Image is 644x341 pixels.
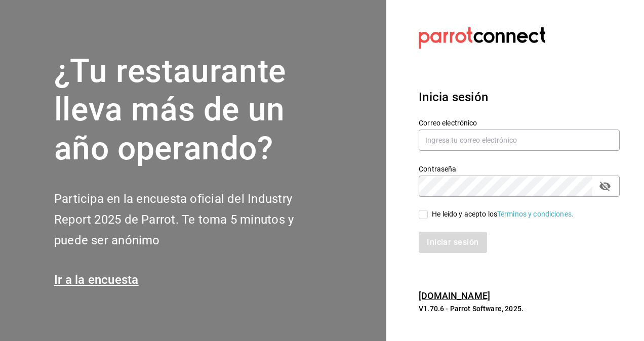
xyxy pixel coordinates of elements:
h2: Participa en la encuesta oficial del Industry Report 2025 de Parrot. Te toma 5 minutos y puede se... [54,189,328,250]
p: V1.70.6 - Parrot Software, 2025. [419,304,620,314]
a: Ir a la encuesta [54,273,139,287]
a: Términos y condiciones. [497,210,574,218]
label: Correo electrónico [419,119,620,126]
input: Ingresa tu correo electrónico [419,130,620,151]
label: Contraseña [419,165,620,172]
h3: Inicia sesión [419,88,620,106]
h1: ¿Tu restaurante lleva más de un año operando? [54,52,328,168]
a: [DOMAIN_NAME] [419,290,490,301]
button: passwordField [596,178,614,195]
div: He leído y acepto los [432,209,574,220]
